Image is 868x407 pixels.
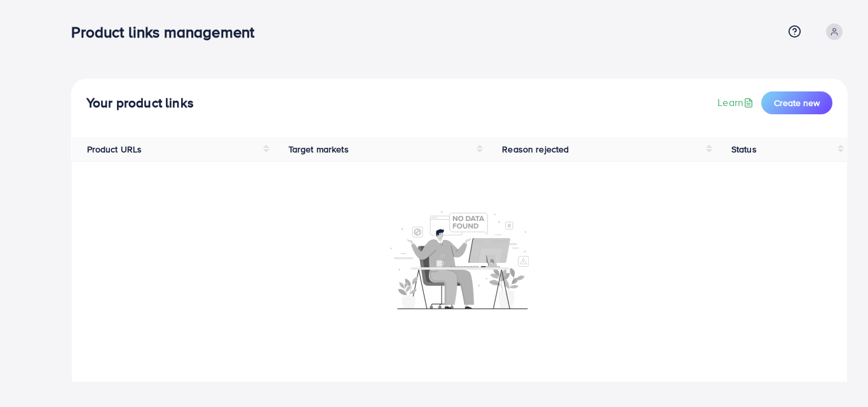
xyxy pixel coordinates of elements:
[774,97,820,109] span: Create new
[502,143,569,156] span: Reason rejected
[731,143,757,156] span: Status
[71,23,264,41] h3: Product links management
[717,95,756,110] a: Learn
[761,91,832,114] button: Create new
[86,95,194,111] h4: Your product links
[87,143,142,156] span: Product URLs
[288,143,349,156] span: Target markets
[390,210,529,309] img: No account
